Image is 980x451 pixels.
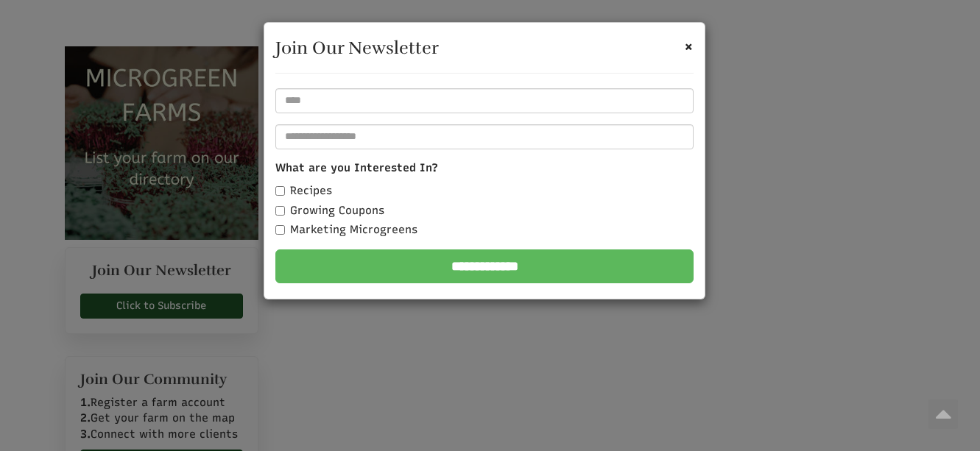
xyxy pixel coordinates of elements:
[684,38,694,54] button: Close
[275,183,332,199] label: Recipes
[684,37,694,55] span: ×
[275,160,694,176] label: What are you Interested In?
[275,38,694,57] h3: Join Our Newsletter
[275,222,417,238] label: Marketing Microgreens
[275,203,384,219] label: Growing Coupons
